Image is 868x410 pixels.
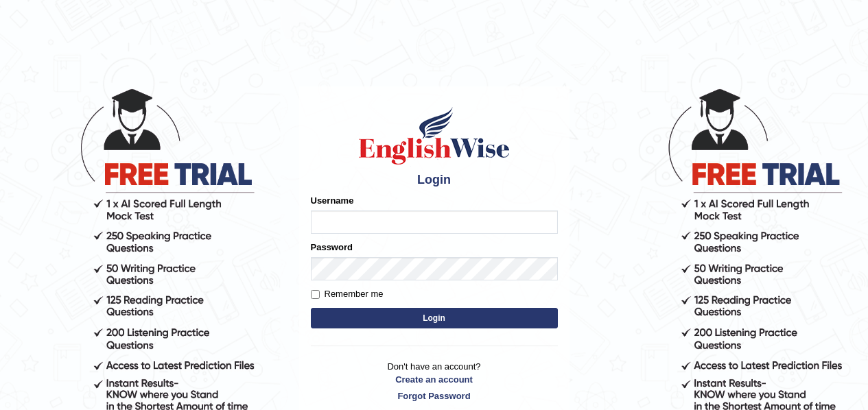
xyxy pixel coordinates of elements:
[311,290,320,299] input: Remember me
[311,241,353,254] label: Password
[311,360,558,402] p: Don't have an account?
[356,105,513,167] img: Logo of English Wise sign in for intelligent practice with AI
[311,308,558,328] button: Login
[311,194,354,207] label: Username
[311,389,558,402] a: Forgot Password
[311,173,558,187] h4: Login
[311,373,558,386] a: Create an account
[311,287,384,301] label: Remember me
